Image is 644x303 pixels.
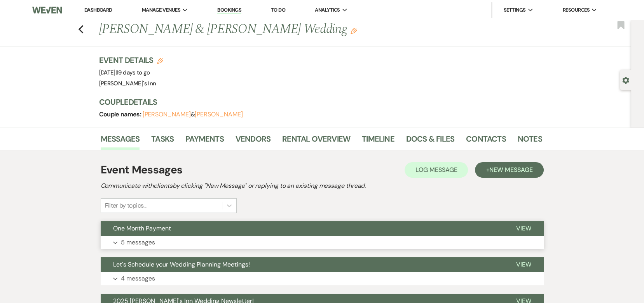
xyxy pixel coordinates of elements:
a: Bookings [217,7,241,14]
button: [PERSON_NAME] [195,111,243,118]
span: Log Message [415,166,457,174]
button: [PERSON_NAME] [143,111,191,118]
span: View [516,260,531,268]
a: Dashboard [84,7,112,13]
a: Payments [185,133,224,150]
button: View [504,221,544,236]
span: Let's Schedule your Wedding Planning Meetings! [113,260,250,268]
a: Notes [518,133,542,150]
a: Timeline [362,133,394,150]
span: Analytics [315,6,340,14]
span: | [115,69,150,76]
button: View [504,257,544,272]
div: Filter by topics... [105,201,147,210]
span: 19 days to go [117,69,150,76]
button: Log Message [405,162,468,178]
button: Open lead details [622,76,629,83]
span: Manage Venues [142,6,180,14]
h2: Communicate with clients by clicking "New Message" or replying to an existing message thread. [101,181,544,190]
img: Weven Logo [32,2,62,18]
a: Contacts [466,133,506,150]
span: & [143,111,243,118]
a: Tasks [151,133,174,150]
span: [PERSON_NAME]'s Inn [99,80,156,87]
h3: Event Details [99,55,164,66]
a: Vendors [236,133,271,150]
span: [DATE] [99,69,150,76]
a: To Do [271,7,285,13]
button: Let's Schedule your Wedding Planning Meetings! [101,257,504,272]
p: 5 messages [121,237,155,248]
button: 5 messages [101,236,544,249]
span: Couple names: [99,110,143,118]
button: Edit [351,27,357,34]
a: Docs & Files [406,133,454,150]
h1: Event Messages [101,162,183,178]
span: New Message [489,166,532,174]
button: 4 messages [101,272,544,285]
button: +New Message [475,162,543,178]
p: 4 messages [121,274,155,284]
span: Settings [504,6,526,14]
button: One Month Payment [101,221,504,236]
span: Resources [563,6,590,14]
span: View [516,224,531,232]
h1: [PERSON_NAME] & [PERSON_NAME] Wedding [99,20,447,39]
h3: Couple Details [99,97,534,107]
span: One Month Payment [113,224,171,232]
a: Rental Overview [282,133,350,150]
a: Messages [101,133,140,150]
